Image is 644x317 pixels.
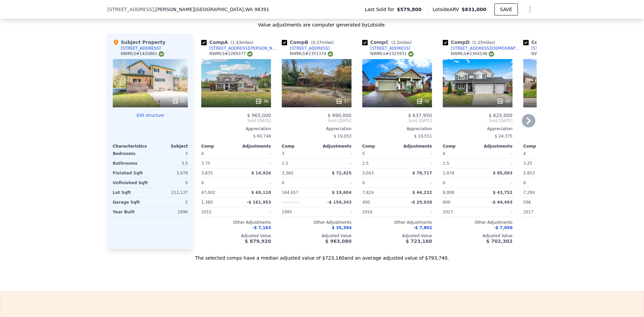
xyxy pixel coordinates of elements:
[237,207,271,217] div: -
[531,51,575,57] div: NWMLS # 2417792
[201,200,213,205] span: 1,380
[253,225,271,230] span: -$ 7,163
[494,3,518,15] button: SAVE
[397,6,422,13] span: $579,800
[523,190,535,195] span: 7,284
[154,6,269,13] span: , [PERSON_NAME][GEOGRAPHIC_DATA]
[362,233,432,239] div: Adjusted Value
[398,207,432,217] div: -
[443,39,498,46] div: Comp D
[308,40,336,45] span: ( miles)
[317,144,352,149] div: Adjustments
[201,220,271,225] div: Other Adjustments
[201,207,235,217] div: 2015
[113,149,149,158] div: Bedrooms
[282,233,352,239] div: Adjusted Value
[113,113,188,118] button: Edit structure
[443,118,513,123] span: Sold [DATE]
[489,113,513,118] span: $ 625,000
[479,207,513,217] div: -
[362,126,432,131] div: Appreciation
[489,51,494,57] img: NWMLS Logo
[152,159,188,168] div: 3.5
[443,46,521,51] a: [STREET_ADDRESS][DEMOGRAPHIC_DATA]
[237,159,271,168] div: -
[107,21,537,28] div: Value adjustments are computer generated by Lotside .
[282,171,293,175] span: 3,360
[107,249,537,261] div: The selected comps have a median adjusted value of $723,160 and an average adjusted value of $793...
[282,220,352,225] div: Other Adjustments
[362,180,365,185] span: 0
[107,6,154,13] span: [STREET_ADDRESS]
[282,39,336,46] div: Comp B
[362,39,414,46] div: Comp C
[497,98,510,105] div: 36
[523,144,558,149] div: Comp
[313,40,322,45] span: 0.37
[414,134,432,139] span: $ 18,551
[290,51,333,57] div: NWMLS # 2351374
[236,144,271,149] div: Adjustments
[523,46,601,51] a: [STREET_ADDRESS][PERSON_NAME]
[491,200,513,205] span: -$ 44,493
[201,233,271,239] div: Adjusted Value
[201,180,204,185] span: 0
[152,198,188,207] div: 2
[325,239,352,244] span: $ 963,080
[201,118,271,123] span: Sold [DATE]
[201,46,279,51] a: [STREET_ADDRESS][PERSON_NAME][PERSON_NAME]
[362,207,396,217] div: 2016
[412,171,432,175] span: $ 78,717
[523,180,526,185] span: 0
[443,220,513,225] div: Other Adjustments
[113,198,149,207] div: Garage Sqft
[523,39,578,46] div: Comp E
[479,149,513,158] div: -
[479,178,513,188] div: -
[362,190,374,195] span: 7,824
[328,51,333,57] img: NWMLS Logo
[397,144,432,149] div: Adjustments
[414,225,432,230] span: -$ 7,802
[493,190,513,195] span: $ 43,752
[282,198,315,207] div: Unspecified
[251,171,271,175] span: $ 14,926
[159,51,164,57] img: NWMLS Logo
[523,3,537,16] button: Show Options
[478,144,513,149] div: Adjustments
[406,239,432,244] span: $ 723,160
[282,46,330,51] a: [STREET_ADDRESS]
[523,126,593,131] div: Appreciation
[531,46,601,51] div: [STREET_ADDRESS][PERSON_NAME]
[152,178,188,188] div: 0
[474,40,483,45] span: 1.25
[365,6,397,13] span: Last Sold for
[412,190,432,195] span: $ 44,232
[244,7,269,12] span: , WA 98391
[486,239,513,244] span: $ 702,302
[443,159,476,168] div: 2.5
[523,159,557,168] div: 3.25
[150,144,188,149] div: Subject
[255,98,268,105] div: 36
[416,98,429,105] div: 39
[362,144,397,149] div: Comp
[113,207,149,217] div: Year Built
[328,113,352,118] span: $ 990,000
[443,180,445,185] span: 0
[523,200,531,205] span: 596
[201,126,271,131] div: Appreciation
[282,118,352,123] span: Sold [DATE]
[443,207,476,217] div: 2017
[209,51,253,57] div: NWMLS # 2269377
[451,51,494,57] div: NWMLS # 2304148
[523,171,535,175] span: 2,853
[152,149,188,158] div: 3
[327,200,352,205] span: -$ 154,343
[201,144,236,149] div: Comp
[362,171,374,175] span: 3,043
[209,46,279,51] div: [STREET_ADDRESS][PERSON_NAME][PERSON_NAME]
[362,220,432,225] div: Other Adjustments
[282,207,315,217] div: 1995
[228,40,256,45] span: ( miles)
